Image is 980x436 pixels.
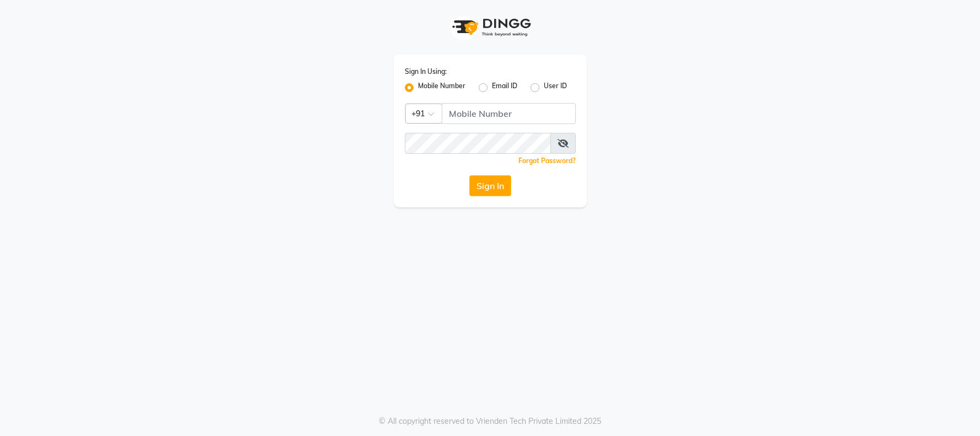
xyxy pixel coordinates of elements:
[418,81,465,94] label: Mobile Number
[518,157,576,165] a: Forgot Password?
[405,133,551,154] input: Username
[492,81,517,94] label: Email ID
[446,11,534,44] img: logo1.svg
[469,175,511,196] button: Sign In
[405,67,447,77] label: Sign In Using:
[544,81,567,94] label: User ID
[442,103,576,124] input: Username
